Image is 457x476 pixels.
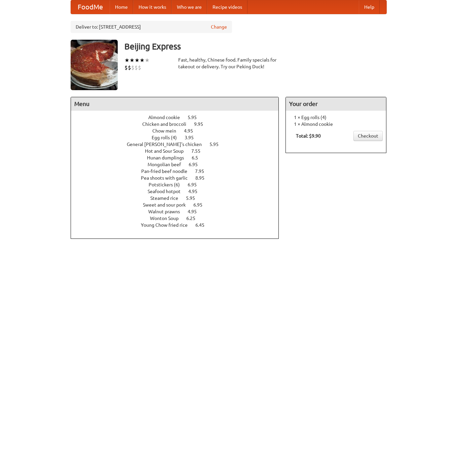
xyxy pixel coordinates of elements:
[152,135,206,140] a: Egg rolls (4) 3.95
[148,189,210,194] a: Seafood hotpot 4.95
[135,64,138,71] li: $
[207,0,247,14] a: Recipe videos
[191,148,207,154] span: 7.55
[127,142,208,147] span: General [PERSON_NAME]'s chicken
[138,64,141,71] li: $
[148,162,188,167] span: Mongolian beef
[145,148,213,154] a: Hot and Sour Soup 7.55
[124,57,129,64] li: ★
[141,169,194,174] span: Pan-fried beef noodle
[188,209,203,214] span: 4.95
[152,135,184,140] span: Egg rolls (4)
[186,216,202,221] span: 6.25
[148,209,187,214] span: Walnut prawns
[353,131,383,141] a: Checkout
[149,182,187,187] span: Potstickers (6)
[192,155,205,160] span: 6.5
[148,209,209,214] a: Walnut prawns 4.95
[142,121,216,127] a: Chicken and broccoli 9.95
[150,216,208,221] a: Wonton Soup 6.25
[150,195,207,201] a: Steamed rice 5.95
[141,222,217,228] a: Young Chow fried rice 6.45
[148,115,209,120] a: Almond cookie 5.95
[142,121,193,127] span: Chicken and broccoli
[141,222,194,228] span: Young Chow fried rice
[211,24,227,30] a: Change
[127,142,231,147] a: General [PERSON_NAME]'s chicken 5.95
[135,57,140,64] li: ★
[71,97,279,111] h4: Menu
[195,169,211,174] span: 7.95
[150,216,185,221] span: Wonton Soup
[145,57,150,64] li: ★
[296,133,321,139] b: Total: $9.90
[210,142,225,147] span: 5.95
[131,64,135,71] li: $
[186,195,202,201] span: 5.95
[289,121,383,127] li: 1 × Almond cookie
[147,155,191,160] span: Hunan dumplings
[195,175,211,181] span: 8.95
[141,169,217,174] a: Pan-fried beef noodle 7.95
[286,97,386,111] h4: Your order
[185,135,200,140] span: 3.95
[188,189,204,194] span: 4.95
[184,128,200,134] span: 4.95
[188,182,203,187] span: 6.95
[152,128,205,134] a: Chow mein 4.95
[141,175,217,181] a: Pea shoots with garlic 8.95
[124,64,128,71] li: $
[148,115,187,120] span: Almond cookie
[189,162,204,167] span: 6.95
[289,114,383,121] li: 1 × Egg rolls (4)
[110,0,133,14] a: Home
[178,57,279,70] div: Fast, healthy, Chinese food. Family specials for takeout or delivery. Try our Peking Duck!
[71,0,110,14] a: FoodMe
[133,0,172,14] a: How it works
[145,148,190,154] span: Hot and Sour Soup
[124,40,387,53] h3: Beijing Express
[359,0,380,14] a: Help
[141,175,194,181] span: Pea shoots with garlic
[128,64,131,71] li: $
[129,57,135,64] li: ★
[188,115,203,120] span: 5.95
[152,128,183,134] span: Chow mein
[148,189,187,194] span: Seafood hotpot
[147,155,211,160] a: Hunan dumplings 6.5
[150,195,185,201] span: Steamed rice
[172,0,207,14] a: Who we are
[148,162,210,167] a: Mongolian beef 6.95
[143,202,215,208] a: Sweet and sour pork 6.95
[195,222,211,228] span: 6.45
[140,57,145,64] li: ★
[193,202,209,208] span: 6.95
[71,21,232,33] div: Deliver to: [STREET_ADDRESS]
[143,202,192,208] span: Sweet and sour pork
[149,182,209,187] a: Potstickers (6) 6.95
[194,121,210,127] span: 9.95
[71,40,118,90] img: angular.jpg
